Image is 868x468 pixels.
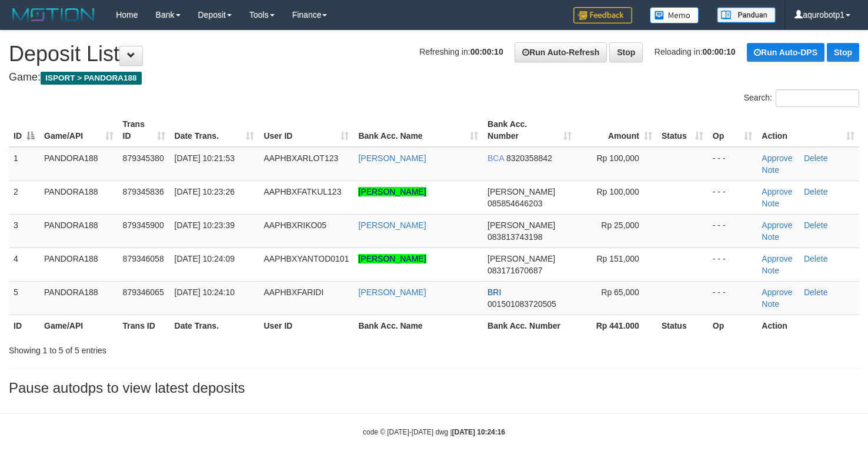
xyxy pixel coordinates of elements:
td: 2 [9,180,39,214]
th: ID: activate to sort column descending [9,113,39,147]
span: 879345380 [123,153,164,163]
a: Delete [804,288,827,297]
span: Rp 100,000 [596,153,639,163]
span: [PERSON_NAME] [488,254,555,263]
span: ISPORT > PANDORA188 [41,72,142,85]
a: [PERSON_NAME] [358,153,426,163]
th: Game/API [39,315,118,336]
a: Delete [804,254,827,263]
a: Note [762,299,779,309]
th: ID [9,315,39,336]
th: User ID [259,315,353,336]
img: panduan.png [717,7,776,23]
span: Rp 151,000 [596,254,639,263]
span: Copy 085854646203 to clipboard [488,199,542,208]
th: Bank Acc. Name: activate to sort column ascending [353,113,483,147]
span: Copy 8320358842 to clipboard [506,153,552,163]
strong: 00:00:10 [703,47,736,56]
th: Trans ID: activate to sort column ascending [118,113,170,147]
strong: [DATE] 10:24:16 [452,428,505,436]
td: 3 [9,214,39,248]
th: Status: activate to sort column ascending [657,113,708,147]
a: Approve [762,187,792,196]
span: 879346065 [123,288,164,297]
strong: 00:00:10 [470,47,503,56]
th: Bank Acc. Name [353,315,483,336]
span: [PERSON_NAME] [488,187,555,196]
span: [DATE] 10:23:39 [175,220,235,230]
th: Bank Acc. Number: activate to sort column ascending [483,113,576,147]
th: Rp 441.000 [576,315,657,336]
td: 4 [9,248,39,281]
a: [PERSON_NAME] [358,220,426,230]
img: MOTION_logo.png [9,6,98,24]
a: Delete [804,220,827,230]
img: Feedback.jpg [573,7,632,24]
a: [PERSON_NAME] [358,288,426,297]
span: [DATE] 10:24:10 [175,288,235,297]
th: Date Trans. [170,315,259,336]
span: Copy 083813743198 to clipboard [488,232,542,242]
a: Delete [804,187,827,196]
span: Reloading in: [655,47,736,56]
span: BCA [488,153,504,163]
td: - - - [708,248,757,281]
a: Note [762,199,779,208]
th: Status [657,315,708,336]
th: Action: activate to sort column ascending [757,113,859,147]
h4: Game: [9,72,859,83]
div: Showing 1 to 5 of 5 entries [9,340,353,356]
td: 1 [9,147,39,181]
td: 5 [9,281,39,315]
span: BRI [488,288,501,297]
span: Rp 65,000 [601,288,639,297]
th: Action [757,315,859,336]
span: 879345900 [123,220,164,230]
td: - - - [708,147,757,181]
a: [PERSON_NAME] [358,187,426,196]
span: AAPHBXYANTOD0101 [263,254,349,263]
td: - - - [708,214,757,248]
span: Copy 001501083720505 to clipboard [488,299,556,309]
span: Rp 100,000 [596,187,639,196]
span: 879345836 [123,187,164,196]
th: Bank Acc. Number [483,315,576,336]
span: [DATE] 10:24:09 [175,254,235,263]
a: Note [762,266,779,275]
td: PANDORA188 [39,147,118,181]
span: Refreshing in: [419,47,503,56]
span: 879346058 [123,254,164,263]
span: AAPHBXFATKUL123 [263,187,341,196]
td: - - - [708,180,757,214]
a: Approve [762,153,792,163]
th: Amount: activate to sort column ascending [576,113,657,147]
th: Op [708,315,757,336]
a: Approve [762,254,792,263]
small: code © [DATE]-[DATE] dwg | [363,428,505,436]
td: - - - [708,281,757,315]
a: Run Auto-Refresh [515,42,607,62]
td: PANDORA188 [39,180,118,214]
input: Search: [776,89,859,107]
span: Rp 25,000 [601,220,639,230]
a: [PERSON_NAME] [358,254,426,263]
a: Approve [762,220,792,230]
span: AAPHBXFARIDI [263,288,323,297]
a: Note [762,165,779,175]
a: Run Auto-DPS [747,43,824,62]
span: [DATE] 10:23:26 [175,187,235,196]
th: Date Trans.: activate to sort column ascending [170,113,259,147]
td: PANDORA188 [39,214,118,248]
td: PANDORA188 [39,248,118,281]
a: Delete [804,153,827,163]
a: Approve [762,288,792,297]
a: Stop [827,43,859,62]
h1: Deposit List [9,42,859,66]
a: Note [762,232,779,242]
h3: Pause autodps to view latest deposits [9,380,859,396]
label: Search: [744,89,859,107]
th: Op: activate to sort column ascending [708,113,757,147]
th: Trans ID [118,315,170,336]
th: User ID: activate to sort column ascending [259,113,353,147]
span: [DATE] 10:21:53 [175,153,235,163]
